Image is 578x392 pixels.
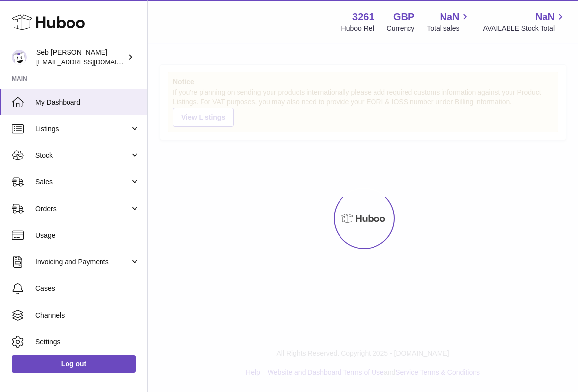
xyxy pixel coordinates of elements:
strong: GBP [393,10,414,24]
span: Listings [35,124,130,134]
a: NaN AVAILABLE Stock Total [483,10,566,33]
span: Stock [35,151,130,160]
div: Currency [387,24,415,33]
span: Orders [35,204,130,214]
span: NaN [440,10,459,24]
img: ecom@bravefoods.co.uk [12,50,27,65]
span: Usage [35,231,140,240]
span: NaN [535,10,555,24]
span: AVAILABLE Stock Total [483,24,566,33]
span: Settings [35,337,140,347]
a: NaN Total sales [427,10,471,33]
span: Total sales [427,24,471,33]
span: Channels [35,311,140,320]
span: Invoicing and Payments [35,257,130,267]
div: Huboo Ref [341,24,374,33]
div: Seb [PERSON_NAME] [36,48,125,67]
span: Cases [35,284,140,293]
span: [EMAIL_ADDRESS][DOMAIN_NAME] [36,58,145,66]
span: Sales [35,178,130,187]
a: Log out [12,355,136,373]
strong: 3261 [352,10,374,24]
span: My Dashboard [35,98,140,107]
